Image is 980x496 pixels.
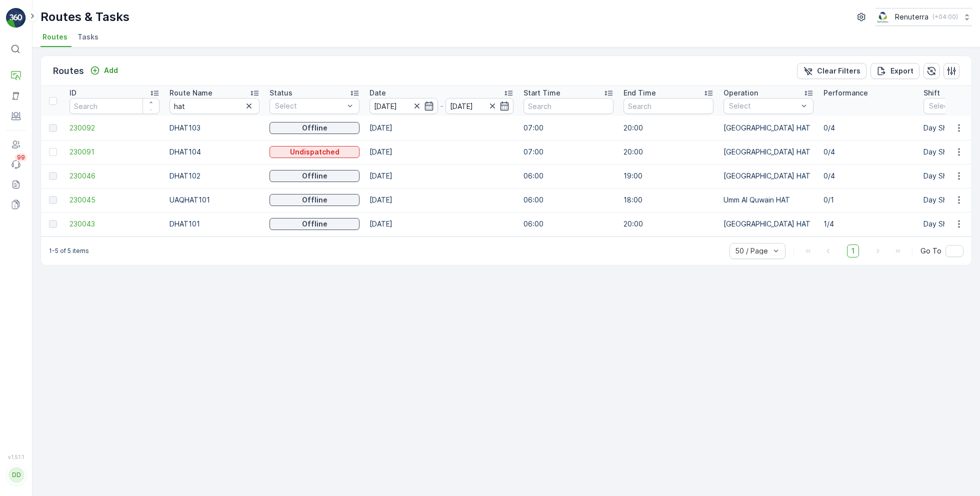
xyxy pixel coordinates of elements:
[6,462,26,488] button: DD
[364,116,518,140] td: [DATE]
[875,8,972,26] button: Renuterra(+04:00)
[77,32,98,42] span: Tasks
[817,66,860,76] p: Clear Filters
[269,146,359,158] button: Undispatched
[49,196,57,204] div: Toggle Row Selected
[104,65,118,75] p: Add
[302,195,327,205] p: Offline
[923,88,940,98] p: Shift
[823,123,913,133] p: 0/4
[269,194,359,206] button: Offline
[169,219,259,229] p: DHAT101
[6,8,26,28] img: logo
[69,98,159,114] input: Search
[169,147,259,157] p: DHAT104
[823,171,913,181] p: 0/4
[275,101,344,111] p: Select
[623,219,713,229] p: 20:00
[49,172,57,180] div: Toggle Row Selected
[823,88,868,98] p: Performance
[369,88,386,98] p: Date
[169,123,259,133] p: DHAT103
[49,148,57,156] div: Toggle Row Selected
[169,195,259,205] p: UAQHAT101
[895,12,928,22] p: Renuterra
[823,195,913,205] p: 0/1
[290,147,339,157] p: Undispatched
[623,98,713,114] input: Search
[69,147,159,157] a: 230091
[269,122,359,134] button: Offline
[169,98,259,114] input: Search
[364,188,518,212] td: [DATE]
[269,170,359,182] button: Offline
[870,63,919,79] button: Export
[623,123,713,133] p: 20:00
[86,64,122,76] button: Add
[523,147,613,157] p: 07:00
[53,64,84,78] p: Routes
[364,140,518,164] td: [DATE]
[823,147,913,157] p: 0/4
[169,171,259,181] p: DHAT102
[523,123,613,133] p: 07:00
[69,219,159,229] a: 230043
[302,171,327,181] p: Offline
[890,66,913,76] p: Export
[623,195,713,205] p: 18:00
[302,219,327,229] p: Offline
[6,454,26,460] span: v 1.51.1
[6,154,26,174] a: 99
[269,88,292,98] p: Status
[623,147,713,157] p: 20:00
[40,9,129,25] p: Routes & Tasks
[623,88,656,98] p: End Time
[8,467,24,483] div: DD
[623,171,713,181] p: 19:00
[69,195,159,205] a: 230045
[440,100,443,112] p: -
[723,88,758,98] p: Operation
[723,123,813,133] p: [GEOGRAPHIC_DATA] HAT
[523,88,560,98] p: Start Time
[847,244,859,257] span: 1
[797,63,866,79] button: Clear Filters
[723,219,813,229] p: [GEOGRAPHIC_DATA] HAT
[49,247,89,255] p: 1-5 of 5 items
[17,153,25,161] p: 99
[523,195,613,205] p: 06:00
[523,98,613,114] input: Search
[445,98,514,114] input: dd/mm/yyyy
[723,195,813,205] p: Umm Al Quwain HAT
[729,101,798,111] p: Select
[369,98,438,114] input: dd/mm/yyyy
[920,246,941,256] span: Go To
[69,88,76,98] p: ID
[364,212,518,236] td: [DATE]
[69,123,159,133] a: 230092
[169,88,212,98] p: Route Name
[523,171,613,181] p: 06:00
[932,13,958,21] p: ( +04:00 )
[723,147,813,157] p: [GEOGRAPHIC_DATA] HAT
[42,32,67,42] span: Routes
[823,219,913,229] p: 1/4
[723,171,813,181] p: [GEOGRAPHIC_DATA] HAT
[49,124,57,132] div: Toggle Row Selected
[364,164,518,188] td: [DATE]
[875,11,891,22] img: Screenshot_2024-07-26_at_13.33.01.png
[523,219,613,229] p: 06:00
[69,171,159,181] a: 230046
[302,123,327,133] p: Offline
[269,218,359,230] button: Offline
[49,220,57,228] div: Toggle Row Selected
